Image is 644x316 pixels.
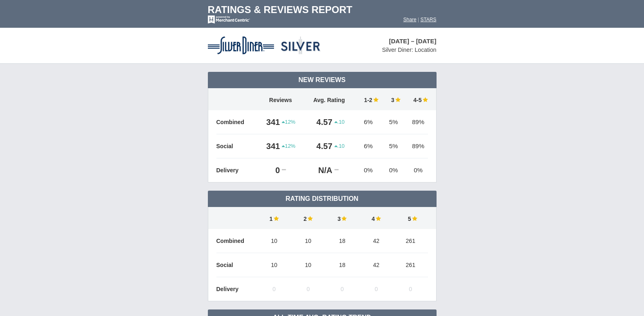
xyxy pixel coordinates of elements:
[304,134,334,158] td: 4.57
[208,16,250,24] img: mc-powered-by-logo-white-103.png
[307,286,310,292] span: 0
[334,118,345,126] span: .10
[389,38,436,45] span: [DATE] – [DATE]
[257,88,304,110] td: Reviews
[382,47,436,53] span: Silver Diner: Location
[304,88,354,110] td: Avg. Rating
[272,286,276,292] span: 0
[383,88,405,110] td: 3
[418,17,419,22] span: |
[291,253,325,277] td: 10
[354,158,383,182] td: 0%
[375,216,381,221] img: star-full-15.png
[282,142,295,150] span: 12%
[405,158,428,182] td: 0%
[257,207,291,229] td: 1
[325,253,359,277] td: 18
[359,207,393,229] td: 4
[216,229,257,253] td: Combined
[393,207,428,229] td: 5
[208,191,437,207] td: Rating Distribution
[372,97,379,102] img: star-full-15.png
[405,110,428,134] td: 89%
[411,216,417,221] img: star-full-15.png
[393,253,428,277] td: 261
[334,142,345,150] span: .10
[409,286,412,292] span: 0
[325,229,359,253] td: 18
[257,134,282,158] td: 341
[208,36,321,55] img: stars-silver-diner-logo-50.png
[304,158,334,182] td: N/A
[216,158,257,182] td: Delivery
[257,158,282,182] td: 0
[374,286,378,292] span: 0
[359,253,393,277] td: 42
[420,17,436,22] a: STARS
[354,88,383,110] td: 1-2
[216,253,257,277] td: Social
[304,110,334,134] td: 4.57
[282,118,295,126] span: 12%
[383,134,405,158] td: 5%
[216,110,257,134] td: Combined
[341,286,344,292] span: 0
[359,229,393,253] td: 42
[354,134,383,158] td: 6%
[216,277,257,301] td: Delivery
[273,216,279,221] img: star-full-15.png
[394,97,401,102] img: star-full-15.png
[354,110,383,134] td: 6%
[383,110,405,134] td: 5%
[403,17,417,22] a: Share
[291,207,325,229] td: 2
[393,229,428,253] td: 261
[405,134,428,158] td: 89%
[216,134,257,158] td: Social
[307,216,313,221] img: star-full-15.png
[257,253,291,277] td: 10
[291,229,325,253] td: 10
[257,110,282,134] td: 341
[383,158,405,182] td: 0%
[405,88,428,110] td: 4-5
[325,207,359,229] td: 3
[422,97,428,102] img: star-full-15.png
[257,229,291,253] td: 10
[208,72,437,88] td: New Reviews
[341,216,347,221] img: star-full-15.png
